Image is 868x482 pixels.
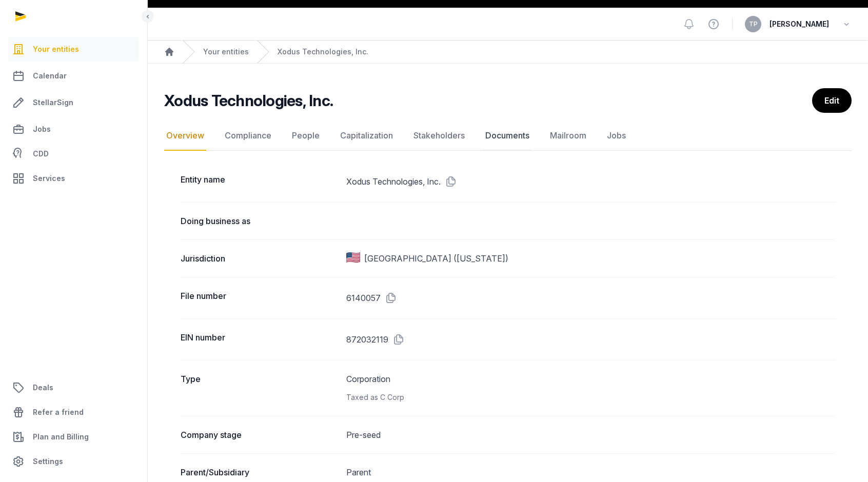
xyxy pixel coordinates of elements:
[181,466,338,478] dt: Parent/Subsidiary
[346,331,835,348] dd: 872032119
[203,47,249,57] a: Your entities
[33,70,67,82] span: Calendar
[223,121,273,151] a: Compliance
[745,16,761,32] button: TP
[181,373,338,404] dt: Type
[605,121,628,151] a: Jobs
[181,331,338,348] dt: EIN number
[33,43,79,55] span: Your entities
[548,121,588,151] a: Mailroom
[8,64,139,88] a: Calendar
[812,88,852,113] a: Edit
[33,148,49,160] span: CDD
[164,91,333,110] h2: Xodus Technologies, Inc.
[278,47,368,57] a: Xodus Technologies, Inc.
[483,121,531,151] a: Documents
[8,375,139,400] a: Deals
[364,252,508,265] span: [GEOGRAPHIC_DATA] ([US_STATE])
[181,290,338,306] dt: File number
[33,406,84,418] span: Refer a friend
[411,121,467,151] a: Stakeholders
[346,466,835,478] dd: Parent
[148,41,868,64] nav: Breadcrumb
[33,123,51,135] span: Jobs
[8,425,139,449] a: Plan and Billing
[8,449,139,474] a: Settings
[749,21,758,27] span: TP
[181,173,338,190] dt: Entity name
[683,363,868,482] iframe: Chat Widget
[33,431,89,443] span: Plan and Billing
[770,18,829,30] span: [PERSON_NAME]
[8,144,139,164] a: CDD
[8,37,139,62] a: Your entities
[346,290,835,306] dd: 6140057
[33,455,63,468] span: Settings
[346,429,835,441] dd: Pre-seed
[8,166,139,191] a: Services
[338,121,395,151] a: Capitalization
[181,252,338,265] dt: Jurisdiction
[8,90,139,115] a: StellarSign
[33,381,53,394] span: Deals
[164,121,206,151] a: Overview
[346,391,835,404] div: Taxed as C Corp
[181,215,338,227] dt: Doing business as
[181,429,338,441] dt: Company stage
[8,117,139,142] a: Jobs
[290,121,322,151] a: People
[346,173,835,190] dd: Xodus Technologies, Inc.
[8,400,139,425] a: Refer a friend
[346,373,835,404] dd: Corporation
[33,172,65,185] span: Services
[33,96,73,109] span: StellarSign
[164,121,852,151] nav: Tabs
